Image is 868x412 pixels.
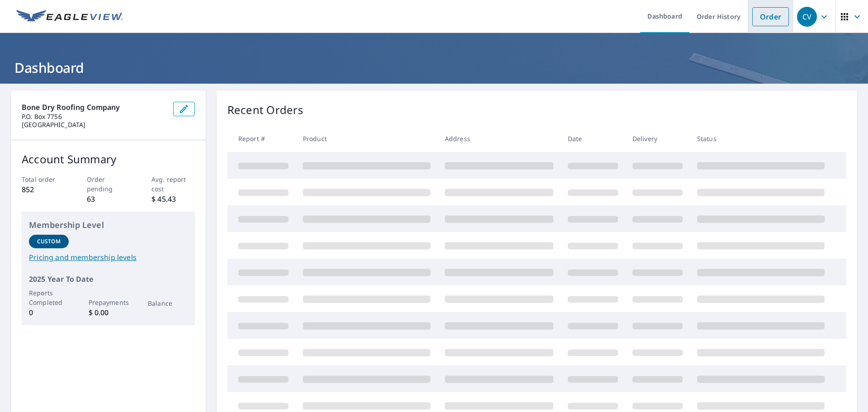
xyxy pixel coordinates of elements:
th: Product [296,125,438,152]
p: Custom [37,237,61,246]
th: Address [438,125,561,152]
img: EV Logo [16,10,123,24]
p: Recent Orders [227,102,303,118]
p: Total order [22,175,65,184]
p: P.O. Box 7756 [22,113,166,121]
p: Balance [148,298,188,308]
p: 0 [29,307,69,318]
p: Membership Level [29,219,188,231]
p: Reports Completed [29,288,69,307]
p: 852 [22,184,65,195]
p: 63 [87,194,130,204]
p: $ 45.43 [151,194,195,204]
th: Report # [227,125,296,152]
p: 2025 Year To Date [29,274,188,284]
p: Avg. report cost [151,175,195,194]
p: Bone Dry Roofing Company [22,102,166,113]
p: Prepayments [89,298,128,307]
a: Order [752,7,789,26]
p: [GEOGRAPHIC_DATA] [22,121,166,129]
div: CV [797,7,817,27]
h1: Dashboard [11,58,857,77]
p: Order pending [87,175,130,194]
th: Delivery [625,125,690,152]
th: Status [690,125,832,152]
p: Account Summary [22,151,195,167]
th: Date [561,125,625,152]
a: Pricing and membership levels [29,252,188,263]
p: $ 0.00 [89,307,128,318]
